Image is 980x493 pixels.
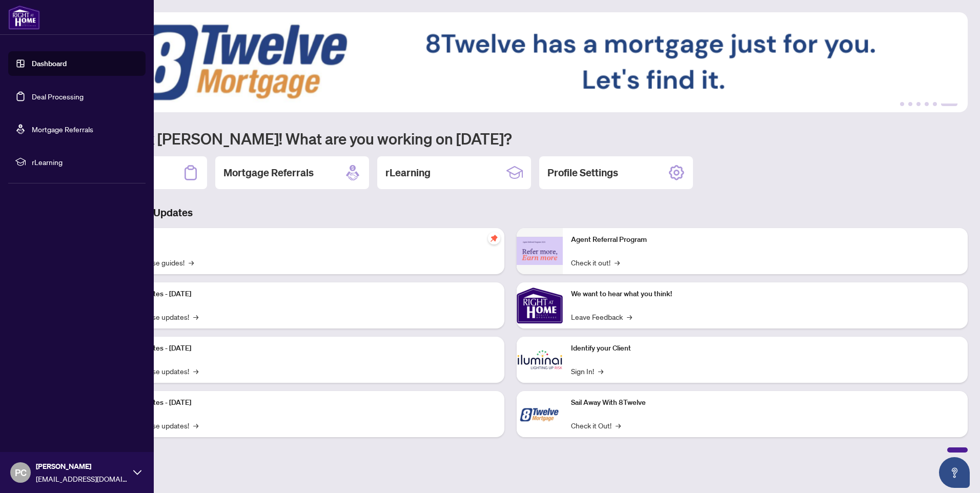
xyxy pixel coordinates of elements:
[193,365,198,377] span: →
[53,12,968,112] img: Slide 5
[616,420,621,431] span: →
[189,257,194,268] span: →
[571,257,620,268] a: Check it out!→
[941,102,957,106] button: 6
[53,206,968,220] h3: Brokerage & Industry Updates
[108,289,496,300] p: Platform Updates - [DATE]
[32,125,93,134] a: Mortgage Referrals
[571,397,959,408] p: Sail Away With 8Twelve
[571,343,959,354] p: Identify your Client
[223,166,314,180] h2: Mortgage Referrals
[547,166,618,180] h2: Profile Settings
[571,365,603,377] a: Sign In!→
[517,282,563,328] img: We want to hear what you think!
[108,234,496,245] p: Self-Help
[939,457,970,488] button: Open asap
[925,102,929,106] button: 4
[571,234,959,245] p: Agent Referral Program
[517,237,563,265] img: Agent Referral Program
[53,129,968,148] h1: Welcome back [PERSON_NAME]! What are you working on [DATE]?
[571,289,959,300] p: We want to hear what you think!
[488,232,500,244] span: pushpin
[32,59,67,68] a: Dashboard
[193,311,198,322] span: →
[193,420,198,431] span: →
[32,156,138,168] span: rLearning
[36,473,128,484] span: [EMAIL_ADDRESS][DOMAIN_NAME]
[908,102,912,106] button: 2
[385,166,431,180] h2: rLearning
[517,337,563,383] img: Identify your Client
[517,391,563,437] img: Sail Away With 8Twelve
[900,102,904,106] button: 1
[108,343,496,354] p: Platform Updates - [DATE]
[933,102,937,106] button: 5
[615,257,620,268] span: →
[32,92,84,101] a: Deal Processing
[8,5,40,30] img: logo
[916,102,921,106] button: 3
[36,461,128,472] span: [PERSON_NAME]
[108,397,496,408] p: Platform Updates - [DATE]
[571,311,632,322] a: Leave Feedback→
[571,420,621,431] a: Check it Out!→
[627,311,632,322] span: →
[15,465,27,480] span: PC
[598,365,603,377] span: →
